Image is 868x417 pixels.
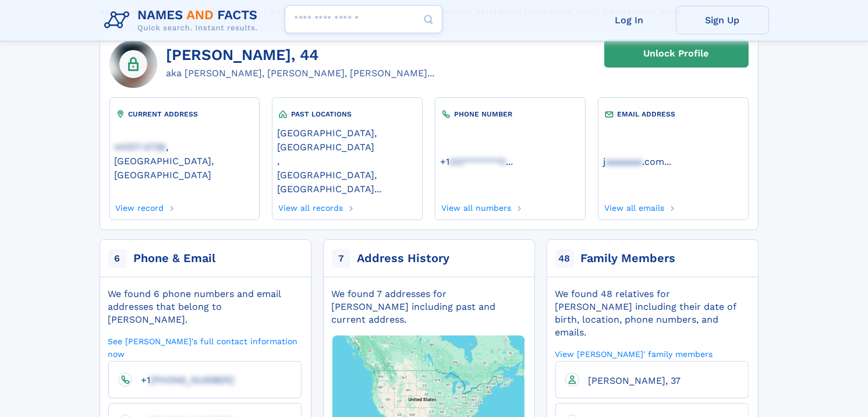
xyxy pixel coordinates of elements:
[108,288,302,326] div: We found 6 phone numbers and email addresses that belong to [PERSON_NAME].
[440,200,511,213] a: View all numbers
[277,108,417,120] div: PAST LOCATIONS
[555,348,713,359] a: View [PERSON_NAME]' family members
[414,5,442,34] button: Search Button
[589,375,681,386] span: [PERSON_NAME], 37
[100,5,267,36] img: Logo Names and Facts
[603,108,743,120] div: EMAIL ADDRESS
[115,140,254,181] a: 44107-5736, [GEOGRAPHIC_DATA], [GEOGRAPHIC_DATA]
[581,250,676,267] div: Family Members
[676,6,769,34] a: Sign Up
[115,200,164,213] a: View record
[285,5,442,33] input: search input
[132,374,235,385] a: +1[PHONE_NUMBER]
[357,250,450,267] div: Address History
[277,126,417,153] a: [GEOGRAPHIC_DATA], [GEOGRAPHIC_DATA]
[583,6,676,34] a: Log In
[277,120,417,200] div: ,
[108,249,127,268] span: 6
[277,168,417,195] a: [GEOGRAPHIC_DATA], [GEOGRAPHIC_DATA]...
[604,40,749,68] a: Unlock Profile
[605,156,642,167] span: aaaaaaa
[579,374,681,386] a: [PERSON_NAME], 37
[603,200,664,213] a: View all emails
[440,108,580,120] div: PHONE NUMBER
[166,66,435,80] div: aka [PERSON_NAME], [PERSON_NAME], [PERSON_NAME]...
[555,249,574,268] span: 48
[555,288,749,339] div: We found 48 relatives for [PERSON_NAME] including their date of birth, location, phone numbers, a...
[134,250,216,267] div: Phone & Email
[440,156,580,167] a: ...
[332,249,350,268] span: 7
[166,47,435,64] h1: [PERSON_NAME], 44
[115,142,166,153] span: 44107-5736
[108,335,302,359] a: See [PERSON_NAME]'s full contact information now
[115,108,254,120] div: CURRENT ADDRESS
[151,374,235,386] span: [PHONE_NUMBER]
[603,155,664,167] a: jaaaaaaa.com
[644,40,709,67] div: Unlock Profile
[277,200,343,213] a: View all records
[332,288,525,326] div: We found 7 addresses for [PERSON_NAME] including past and current address.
